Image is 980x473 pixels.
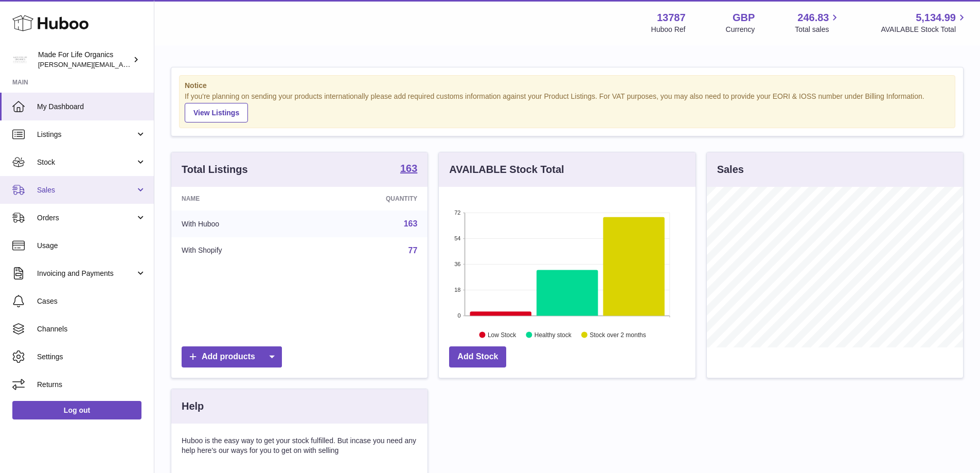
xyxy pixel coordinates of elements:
[726,25,755,34] div: Currency
[171,187,310,211] th: Name
[37,241,146,251] span: Usage
[37,296,146,306] span: Cases
[38,50,131,69] div: Made For Life Organics
[657,11,686,25] strong: 13787
[37,157,135,167] span: Stock
[797,11,829,25] span: 246.83
[404,219,418,228] a: 163
[408,246,418,255] a: 77
[400,163,417,176] a: 163
[881,25,968,34] span: AVAILABLE Stock Total
[182,163,248,177] h3: Total Listings
[37,102,146,112] span: My Dashboard
[171,211,310,237] td: With Huboo
[182,346,282,367] a: Add products
[795,11,841,34] a: 246.83 Total sales
[916,11,956,25] span: 5,134.99
[185,92,950,122] div: If you're planning on sending your products internationally please add required customs informati...
[37,130,135,139] span: Listings
[449,163,564,177] h3: AVAILABLE Stock Total
[717,163,744,177] h3: Sales
[182,436,417,456] p: Huboo is the easy way to get your stock fulfilled. But incase you need any help here's our ways f...
[455,287,461,293] text: 18
[733,11,755,25] strong: GBP
[12,52,28,67] img: geoff.winwood@madeforlifeorganics.com
[12,401,141,419] a: Log out
[881,11,968,34] a: 5,134.99 AVAILABLE Stock Total
[37,380,146,390] span: Returns
[455,261,461,267] text: 36
[37,185,135,195] span: Sales
[185,103,248,122] a: View Listings
[185,81,950,91] strong: Notice
[310,187,428,211] th: Quantity
[449,346,506,367] a: Add Stock
[534,331,572,338] text: Healthy stock
[182,399,204,413] h3: Help
[458,312,461,319] text: 0
[171,237,310,264] td: With Shopify
[488,331,516,338] text: Low Stock
[38,60,261,68] span: [PERSON_NAME][EMAIL_ADDRESS][PERSON_NAME][DOMAIN_NAME]
[37,352,146,362] span: Settings
[37,269,135,278] span: Invoicing and Payments
[651,25,686,34] div: Huboo Ref
[795,25,841,34] span: Total sales
[37,324,146,334] span: Channels
[400,163,417,173] strong: 163
[455,209,461,216] text: 72
[590,331,646,338] text: Stock over 2 months
[37,213,135,223] span: Orders
[455,235,461,241] text: 54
